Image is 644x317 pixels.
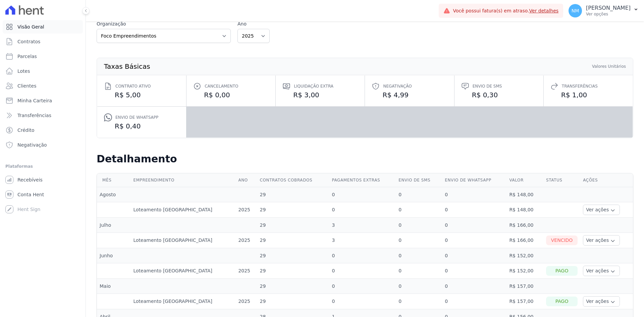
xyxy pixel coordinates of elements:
[17,142,47,148] span: Negativação
[257,294,329,309] td: 29
[104,63,151,69] th: Taxas Básicas
[3,173,83,187] a: Recebíveis
[205,83,238,90] span: Cancelamento
[17,127,35,134] span: Crédito
[17,23,44,30] span: Visão Geral
[329,233,396,248] td: 3
[442,218,506,233] td: 0
[396,202,442,218] td: 0
[583,266,620,276] button: Ver ações
[3,138,83,152] a: Negativação
[97,279,130,294] td: Maio
[562,83,598,90] span: Transferências
[329,218,396,233] td: 3
[396,263,442,279] td: 0
[329,173,396,187] th: Pagamentos extras
[583,235,620,246] button: Ver ações
[115,83,151,90] span: Contrato ativo
[442,233,506,248] td: 0
[396,294,442,309] td: 0
[506,294,543,309] td: R$ 157,00
[17,53,37,60] span: Parcelas
[583,296,620,307] button: Ver ações
[193,90,269,100] dd: R$ 0,00
[97,173,130,187] th: Mês
[17,97,52,104] span: Minha Carteira
[580,173,633,187] th: Ações
[17,38,40,45] span: Contratos
[5,162,80,170] div: Plataformas
[442,187,506,202] td: 0
[506,202,543,218] td: R$ 148,00
[329,202,396,218] td: 0
[453,7,558,14] span: Você possui fatura(s) em atraso.
[130,263,235,279] td: Loteamento [GEOGRAPHIC_DATA]
[550,90,626,100] dd: R$ 1,00
[104,90,179,100] dd: R$ 5,00
[506,218,543,233] td: R$ 166,00
[329,187,396,202] td: 0
[17,83,36,89] span: Clientes
[282,90,358,100] dd: R$ 3,00
[396,218,442,233] td: 0
[372,90,447,100] dd: R$ 4,99
[572,8,579,13] span: NM
[506,173,543,187] th: Valor
[3,109,83,122] a: Transferências
[257,218,329,233] td: 29
[442,279,506,294] td: 0
[257,248,329,263] td: 29
[97,187,130,202] td: Agosto
[3,123,83,137] a: Crédito
[506,279,543,294] td: R$ 157,00
[442,294,506,309] td: 0
[329,263,396,279] td: 0
[3,188,83,201] a: Conta Hent
[506,263,543,279] td: R$ 152,00
[130,294,235,309] td: Loteamento [GEOGRAPHIC_DATA]
[3,20,83,34] a: Visão Geral
[329,248,396,263] td: 0
[130,202,235,218] td: Loteamento [GEOGRAPHIC_DATA]
[473,83,502,90] span: Envio de SMS
[235,263,257,279] td: 2025
[543,173,580,187] th: Status
[546,266,578,276] div: Pago
[586,5,631,11] p: [PERSON_NAME]
[237,20,270,28] label: Ano
[257,187,329,202] td: 29
[3,94,83,107] a: Minha Carteira
[396,233,442,248] td: 0
[396,187,442,202] td: 0
[442,202,506,218] td: 0
[586,11,631,17] p: Ver opções
[383,83,412,90] span: Negativação
[506,248,543,263] td: R$ 152,00
[235,233,257,248] td: 2025
[17,176,43,183] span: Recebíveis
[257,173,329,187] th: Contratos cobrados
[235,294,257,309] td: 2025
[329,279,396,294] td: 0
[592,63,626,69] th: Valores Unitários
[583,205,620,215] button: Ver ações
[3,50,83,63] a: Parcelas
[546,235,578,245] div: Vencido
[3,79,83,93] a: Clientes
[442,173,506,187] th: Envio de Whatsapp
[115,114,158,121] span: Envio de Whatsapp
[396,279,442,294] td: 0
[235,173,257,187] th: Ano
[563,1,644,20] button: NM [PERSON_NAME] Ver opções
[97,218,130,233] td: Julho
[257,202,329,218] td: 29
[97,153,633,165] h2: Detalhamento
[17,68,30,74] span: Lotes
[130,233,235,248] td: Loteamento [GEOGRAPHIC_DATA]
[17,112,51,119] span: Transferências
[506,187,543,202] td: R$ 148,00
[506,233,543,248] td: R$ 166,00
[257,233,329,248] td: 29
[235,202,257,218] td: 2025
[529,8,559,13] a: Ver detalhes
